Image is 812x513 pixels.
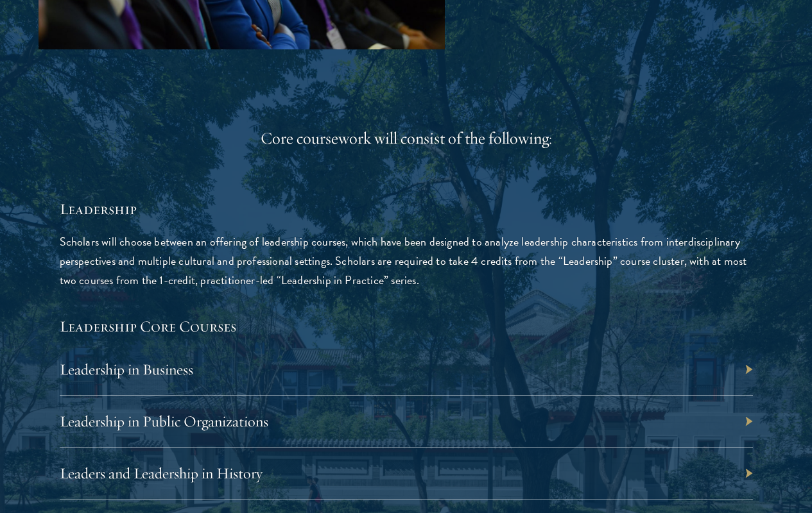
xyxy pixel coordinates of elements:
h5: Leadership Core Courses [60,315,753,337]
a: Leaders and Leadership in History [60,464,263,483]
a: Leadership in Business [60,360,193,379]
h5: Leadership [60,198,753,220]
div: Core coursework will consist of the following: [60,126,753,151]
p: Scholars will choose between an offering of leadership courses, which have been designed to analy... [60,232,753,290]
a: Leadership in Public Organizations [60,412,268,431]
